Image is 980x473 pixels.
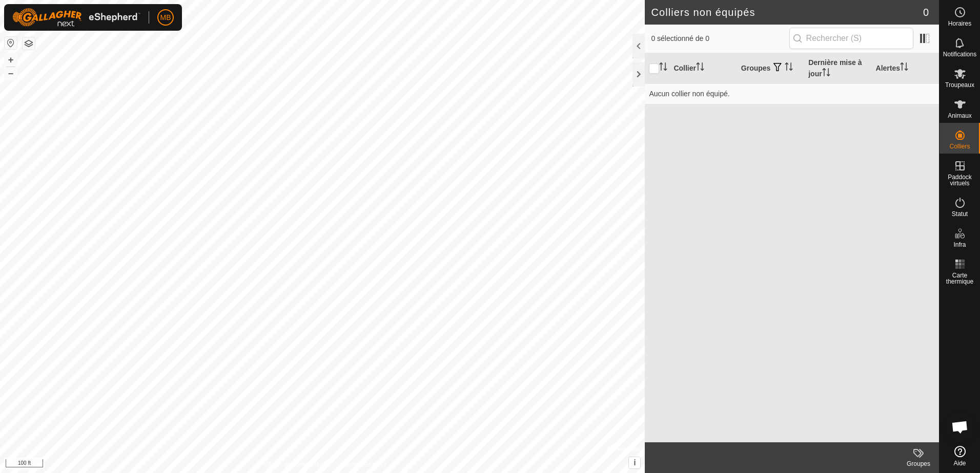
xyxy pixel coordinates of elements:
[785,64,793,72] p-sorticon: Activer pour trier
[948,113,972,119] span: Animaux
[900,64,908,72] p-sorticon: Activer pour trier
[651,6,923,18] h2: Colliers non équipés
[952,211,968,217] span: Statut
[259,460,330,469] a: Politique de confidentialité
[789,28,913,49] input: Rechercher (S)
[953,460,966,466] span: Aide
[645,83,939,104] td: Aucun collier non équipé.
[160,12,171,23] span: MB
[949,143,970,149] span: Colliers
[669,53,737,84] th: Collier
[872,53,939,84] th: Alertes
[923,5,929,20] span: 0
[945,82,974,88] span: Troupeaux
[940,442,980,470] a: Aide
[5,54,17,66] button: +
[822,70,830,78] p-sorticon: Activer pour trier
[5,67,17,79] button: –
[804,53,871,84] th: Dernière mise à jour
[23,37,35,50] button: Couches de carte
[651,33,789,44] span: 0 sélectionné de 0
[953,242,966,248] span: Infra
[659,64,667,72] p-sorticon: Activer pour trier
[696,64,704,72] p-sorticon: Activer pour trier
[943,51,976,57] span: Notifications
[5,37,17,49] button: Réinitialiser la carte
[898,459,939,468] div: Groupes
[12,8,140,27] img: Logo Gallagher
[942,272,977,285] span: Carte thermique
[945,412,975,442] div: Ouvrir le chat
[942,174,977,186] span: Paddock virtuels
[343,460,386,469] a: Contactez-nous
[634,458,636,467] span: i
[948,20,971,27] span: Horaires
[629,457,640,468] button: i
[737,53,804,84] th: Groupes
